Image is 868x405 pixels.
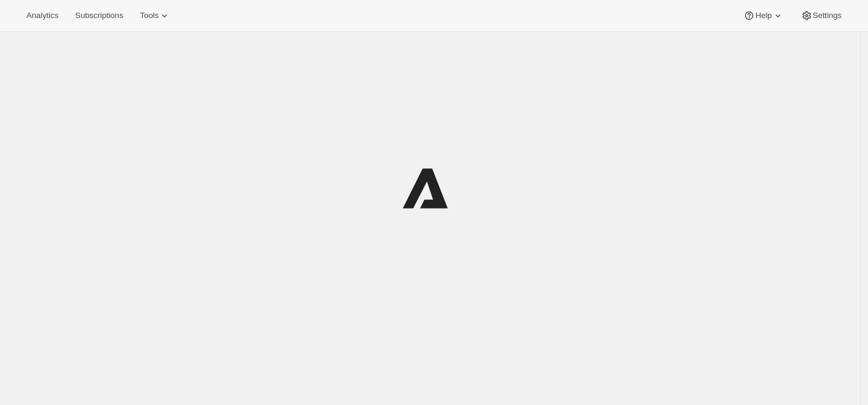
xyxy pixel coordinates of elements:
button: Analytics [19,7,65,24]
span: Subscriptions [75,11,123,20]
button: Settings [794,7,849,24]
span: Analytics [26,11,58,20]
span: Tools [140,11,158,20]
button: Tools [133,7,178,24]
button: Help [736,7,791,24]
button: Subscriptions [68,7,130,24]
span: Settings [813,11,842,20]
span: Help [755,11,771,20]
